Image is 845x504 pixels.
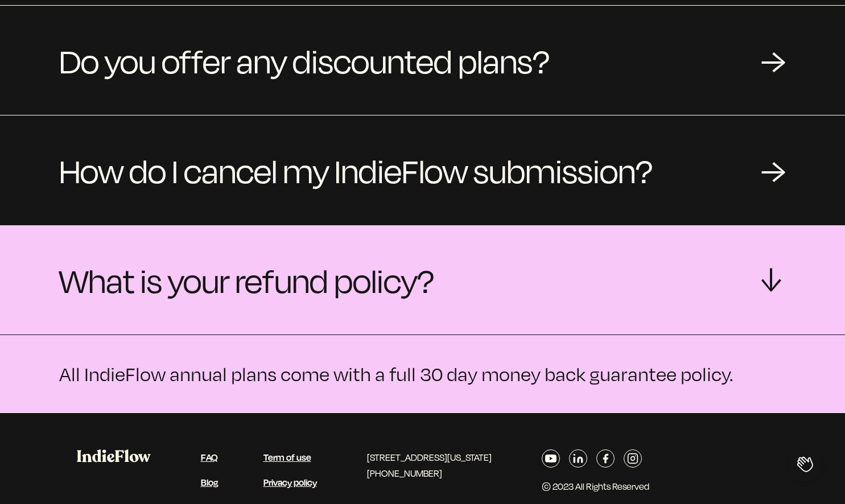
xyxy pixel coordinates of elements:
[77,449,151,462] img: IndieFlow
[542,478,649,494] p: © 2023 All Rights Reserved
[367,465,492,481] p: [PHONE_NUMBER]
[201,476,218,489] a: Blog
[367,449,492,465] p: [STREET_ADDRESS][US_STATE]
[263,476,317,489] a: Privacy policy
[59,253,434,307] span: What is your refund policy?
[59,143,653,197] span: How do I cancel my IndieFlow submission?
[761,43,786,77] div: →
[788,447,822,481] iframe: Toggle Customer Support
[59,362,786,385] p: All IndieFlow annual plans come with a full 30 day money back guarantee policy.
[756,267,790,292] div: →
[201,451,218,464] a: FAQ
[761,153,786,187] div: →
[59,33,550,88] span: Do you offer any discounted plans?
[263,451,311,464] a: Term of use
